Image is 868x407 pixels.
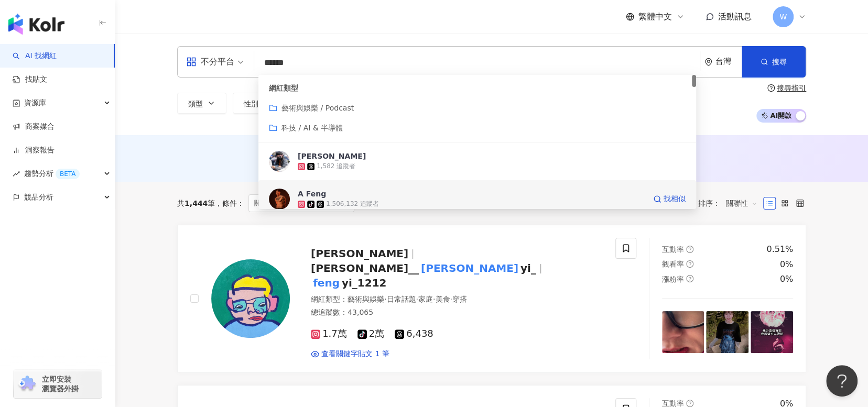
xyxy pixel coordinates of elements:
img: KOL Avatar [269,189,290,210]
mark: [PERSON_NAME] [419,260,520,277]
a: 商案媒合 [13,122,55,132]
span: 6,438 [395,328,433,339]
div: A Feng [298,189,326,199]
div: 總追蹤數 ： 43,065 [311,307,603,318]
span: 趨勢分析 [24,162,80,185]
span: 查看關鍵字貼文 1 筆 [321,349,389,359]
span: 互動率 [662,245,684,254]
a: KOL Avatar[PERSON_NAME][PERSON_NAME]__[PERSON_NAME]yi_fengyi_1212網紅類型：藝術與娛樂·日常話題·家庭·美食·穿搭總追蹤數：43,... [177,225,806,372]
span: 條件 ： [215,199,244,207]
div: 台灣 [715,57,742,66]
div: 網紅類型 [269,83,686,94]
span: W [779,11,787,23]
span: 關聯性 [726,195,757,212]
div: 網紅類型 ： [311,294,603,305]
span: 觀看率 [662,260,684,268]
div: 1,506,132 追蹤者 [326,200,379,208]
span: question-circle [686,275,693,282]
span: 性別 [244,100,258,108]
span: · [416,295,418,303]
span: 1.7萬 [311,328,347,339]
a: chrome extension立即安裝 瀏覽器外掛 [14,370,102,398]
span: · [450,295,452,303]
span: · [384,295,386,303]
span: question-circle [767,84,775,92]
span: 競品分析 [24,185,53,209]
span: 關鍵字：[PERSON_NAME] [248,194,354,212]
span: question-circle [686,400,693,407]
span: 繁體中文 [638,11,672,23]
span: 藝術與娛樂 [348,295,384,303]
span: 家庭 [418,295,433,303]
span: 美食 [435,295,450,303]
img: chrome extension [17,376,37,392]
span: · [433,295,435,303]
span: environment [704,58,712,66]
img: post-image [662,311,704,354]
span: 2萬 [357,328,384,339]
span: question-circle [686,260,693,268]
img: post-image [751,311,793,354]
div: 0% [780,259,793,270]
span: yi_1212 [342,277,387,289]
div: BETA [56,169,80,179]
div: 不分平台 [186,53,234,70]
a: 找貼文 [13,74,47,85]
span: folder [269,122,277,134]
span: rise [13,170,20,178]
a: 查看關鍵字貼文 1 筆 [311,349,389,359]
iframe: Help Scout Beacon - Open [826,365,858,397]
div: [PERSON_NAME] [298,151,366,161]
div: 0% [780,273,793,285]
span: 找相似 [664,194,686,204]
div: 搜尋指引 [777,84,806,92]
span: 資源庫 [24,91,46,115]
span: 活動訊息 [718,12,752,21]
span: 科技 / AI & 半導體 [281,124,343,132]
span: 藝術與娛樂 / Podcast [281,104,354,112]
div: 共 筆 [177,199,215,207]
span: 漲粉率 [662,275,684,283]
span: question-circle [686,246,693,253]
div: 0.51% [766,244,793,255]
span: 1,444 [185,199,208,207]
img: KOL Avatar [269,151,290,172]
span: 立即安裝 瀏覽器外掛 [42,375,79,393]
mark: feng [311,274,342,291]
a: 洞察報告 [13,145,55,156]
img: logo [8,14,64,35]
div: 排序： [698,195,763,212]
span: 類型 [188,100,203,108]
a: 找相似 [653,189,686,210]
a: searchAI 找網紅 [13,51,57,61]
img: post-image [706,311,748,354]
div: 1,582 追蹤者 [317,162,355,171]
button: 類型 [177,93,226,114]
span: appstore [186,57,197,67]
span: 日常話題 [386,295,416,303]
span: folder [269,102,277,114]
img: KOL Avatar [211,259,290,338]
span: 搜尋 [772,58,787,66]
span: yi_ [520,262,536,274]
button: 性別 [233,93,282,114]
span: [PERSON_NAME] [311,247,408,260]
span: [PERSON_NAME]__ [311,262,419,274]
button: 搜尋 [742,46,806,78]
span: 穿搭 [452,295,467,303]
